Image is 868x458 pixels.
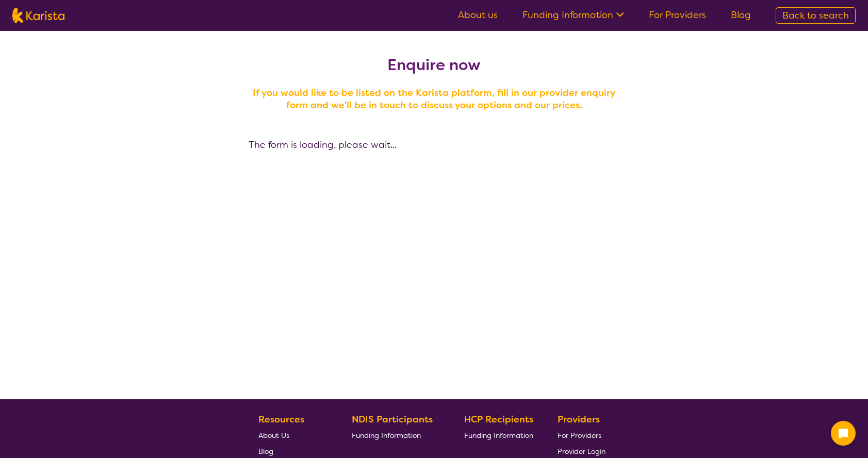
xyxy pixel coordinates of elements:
span: About Us [258,431,289,440]
span: Funding Information [464,431,533,440]
span: For Providers [558,431,601,440]
b: Providers [558,413,600,426]
span: Blog [258,447,273,456]
a: Funding Information [522,9,624,21]
h2: Enquire now [249,56,620,74]
b: HCP Recipients [464,413,533,426]
p: The form is loading, please wait... [249,137,620,152]
b: Resources [258,413,304,426]
span: Funding Information [352,431,421,440]
span: Back to search [782,9,849,22]
img: Karista logo [12,8,64,23]
a: About us [458,9,498,21]
a: Funding Information [464,427,533,443]
a: Back to search [776,7,856,24]
a: For Providers [649,9,706,21]
a: Blog [731,9,751,21]
h4: If you would like to be listed on the Karista platform, fill in our provider enquiry form and we'... [249,87,620,111]
a: Funding Information [352,427,440,443]
a: For Providers [558,427,605,443]
span: Provider Login [558,447,605,456]
b: NDIS Participants [352,413,433,426]
a: About Us [258,427,327,443]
